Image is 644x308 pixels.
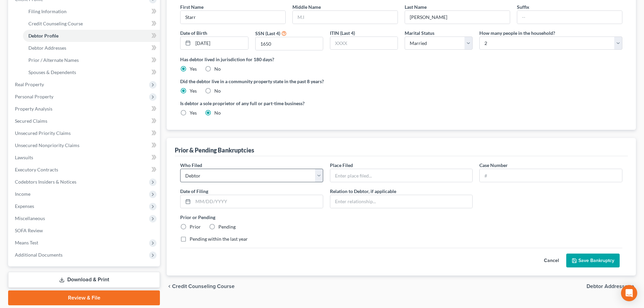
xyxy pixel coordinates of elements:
span: Unsecured Priority Claims [15,130,71,136]
input: XXXX [256,37,323,50]
a: Debtor Profile [23,30,160,42]
input: Enter place filed... [330,169,473,182]
a: Property Analysis [9,103,160,115]
span: SOFA Review [15,228,43,233]
label: Has debtor lived in jurisdiction for 180 days? [180,56,622,63]
a: Filing Information [23,5,160,18]
label: Yes [190,66,197,72]
button: Debtor Addresses chevron_right [587,284,636,289]
span: Debtor Addresses [587,284,630,289]
label: No [214,88,221,94]
label: How many people in the household? [479,29,555,37]
span: Income [15,191,30,197]
label: Prior [190,223,201,230]
label: First Name [180,3,204,10]
label: Last Name [405,3,427,10]
a: Unsecured Nonpriority Claims [9,139,160,151]
input: -- [181,11,285,24]
label: Prior or Pending [180,214,622,221]
label: Marital Status [405,29,434,37]
span: Filing Information [28,8,67,14]
input: XXXX [330,37,398,50]
a: Review & File [8,290,160,305]
label: Is debtor a sole proprietor of any full or part-time business? [180,100,398,107]
span: Unsecured Nonpriority Claims [15,142,79,148]
input: MM/DD/YYYY [193,195,323,208]
span: Miscellaneous [15,215,45,221]
span: Lawsuits [15,155,33,160]
span: Credit Counseling Course [172,284,235,289]
span: Means Test [15,240,38,245]
div: Prior & Pending Bankruptcies [175,146,254,154]
span: Place Filed [330,162,353,168]
label: Date of Birth [180,29,207,37]
button: chevron_left Credit Counseling Course [167,284,235,289]
input: -- [517,11,622,24]
div: Open Intercom Messenger [621,285,637,301]
a: Secured Claims [9,115,160,127]
span: Property Analysis [15,106,52,112]
label: Pending [218,223,236,230]
i: chevron_right [630,284,636,289]
label: No [214,66,221,72]
label: No [214,110,221,116]
span: Debtor Profile [28,33,58,39]
span: Personal Property [15,94,53,99]
label: Yes [190,110,197,116]
a: Download & Print [8,272,160,288]
span: Who Filed [180,162,202,168]
label: Relation to Debtor, if applicable [330,188,396,195]
label: Pending within the last year [190,236,248,242]
a: Spouses & Dependents [23,66,160,78]
a: Credit Counseling Course [23,18,160,30]
button: Cancel [536,254,566,267]
span: Codebtors Insiders & Notices [15,179,76,185]
span: Debtor Addresses [28,45,66,51]
input: M.I [293,11,398,24]
a: Executory Contracts [9,164,160,176]
label: Suffix [517,3,529,10]
span: Executory Contracts [15,167,58,172]
button: Save Bankruptcy [566,254,620,268]
span: Credit Counseling Course [28,21,83,26]
span: Secured Claims [15,118,47,124]
span: Spouses & Dependents [28,69,76,75]
a: SOFA Review [9,224,160,237]
span: Additional Documents [15,252,63,258]
input: # [480,169,622,182]
a: Lawsuits [9,151,160,164]
span: Date of Filing [180,188,208,194]
input: -- [405,11,510,24]
label: Did the debtor live in a community property state in the past 8 years? [180,78,622,85]
label: Middle Name [292,3,321,10]
span: Prior / Alternate Names [28,57,79,63]
i: chevron_left [167,284,172,289]
label: Case Number [479,162,508,169]
label: Yes [190,88,197,94]
input: MM/DD/YYYY [193,37,248,50]
a: Prior / Alternate Names [23,54,160,66]
span: Expenses [15,203,34,209]
label: ITIN (Last 4) [330,29,355,37]
a: Unsecured Priority Claims [9,127,160,139]
span: Real Property [15,81,44,87]
input: Enter relationship... [330,195,473,208]
label: SSN (Last 4) [255,30,280,37]
a: Debtor Addresses [23,42,160,54]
